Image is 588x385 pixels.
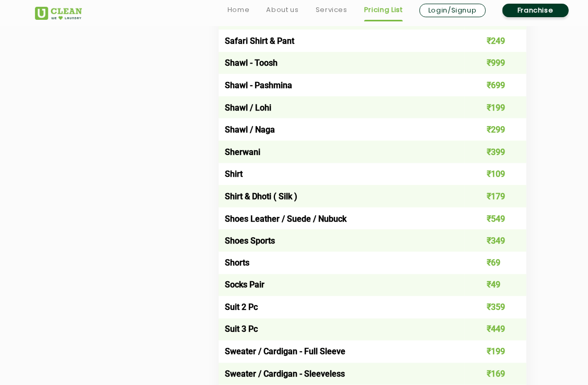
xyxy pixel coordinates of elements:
[227,4,250,16] a: Home
[219,208,465,230] td: Shoes Leather / Suede / Nubuck
[465,319,526,341] td: ₹449
[465,185,526,208] td: ₹179
[465,341,526,363] td: ₹199
[364,4,403,16] a: Pricing List
[465,230,526,252] td: ₹349
[219,185,465,208] td: Shirt & Dhoti ( Silk )
[465,208,526,230] td: ₹549
[219,97,465,119] td: Shawl / Lohi
[465,141,526,163] td: ₹399
[219,319,465,341] td: Suit 3 Pc
[266,4,298,16] a: About us
[219,118,465,141] td: Shawl / Naga
[465,74,526,97] td: ₹699
[219,163,465,186] td: Shirt
[465,274,526,297] td: ₹49
[219,30,465,52] td: Safari Shirt & Pant
[465,30,526,52] td: ₹249
[219,141,465,163] td: Sherwani
[502,4,569,17] a: Franchise
[465,118,526,141] td: ₹299
[35,7,82,20] img: UClean Laundry and Dry Cleaning
[465,97,526,119] td: ₹199
[219,52,465,75] td: Shawl - Toosh
[465,163,526,186] td: ₹109
[219,252,465,274] td: Shorts
[219,296,465,319] td: Suit 2 Pc
[465,296,526,319] td: ₹359
[219,74,465,97] td: Shawl - Pashmina
[419,4,486,17] a: Login/Signup
[219,230,465,252] td: Shoes Sports
[316,4,347,16] a: Services
[465,52,526,75] td: ₹999
[219,274,465,297] td: Socks Pair
[465,252,526,274] td: ₹69
[219,341,465,363] td: Sweater / Cardigan - Full Sleeve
